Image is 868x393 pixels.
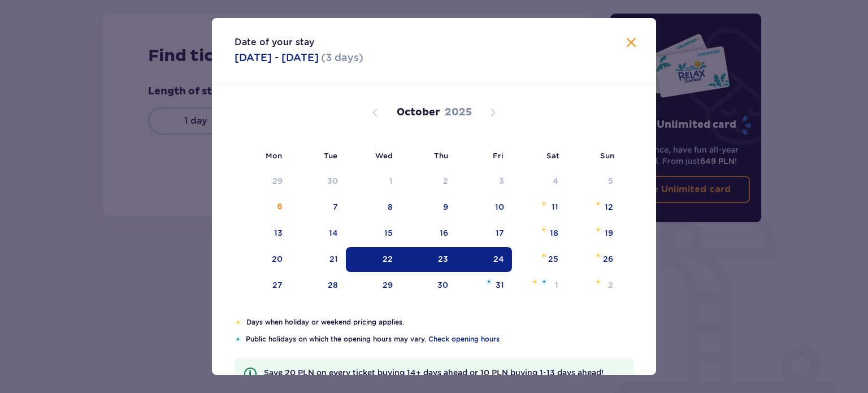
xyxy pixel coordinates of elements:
[333,201,338,213] div: 7
[397,106,440,119] p: October
[346,221,401,246] td: 15
[600,151,614,160] small: Sun
[555,279,558,291] div: 1
[383,279,393,291] div: 29
[608,175,613,187] div: 5
[428,334,500,344] a: Check opening hours
[389,175,393,187] div: 1
[235,221,290,246] td: 13
[456,169,512,194] td: Date not available. Friday, October 3, 2025
[496,227,504,239] div: 17
[290,221,346,246] td: 14
[624,36,638,50] button: Close
[456,195,512,220] td: 10
[443,175,448,187] div: 2
[235,273,290,298] td: 27
[512,273,567,298] td: Orange starBlue star1
[605,227,613,239] div: 19
[324,151,337,160] small: Tue
[566,195,621,220] td: Orange star12
[541,278,548,285] img: Blue star
[401,169,457,194] td: Date not available. Thursday, October 2, 2025
[346,247,401,272] td: Date selected. Wednesday, October 22, 2025
[438,253,448,265] div: 23
[401,247,457,272] td: Date selected. Thursday, October 23, 2025
[346,169,401,194] td: Date not available. Wednesday, October 1, 2025
[329,253,338,265] div: 21
[437,279,448,291] div: 30
[277,201,283,213] div: 6
[512,247,567,272] td: Orange star25
[608,279,613,291] div: 2
[246,334,633,344] p: Public holidays on which the opening hours may vary.
[368,106,382,119] button: Previous month
[328,279,338,291] div: 28
[290,169,346,194] td: Date not available. Tuesday, September 30, 2025
[321,51,363,64] p: ( 3 days )
[346,273,401,298] td: 29
[290,247,346,272] td: 21
[272,253,283,265] div: 20
[434,151,448,160] small: Thu
[235,319,242,326] img: Orange star
[375,151,393,160] small: Wed
[486,106,500,119] button: Next month
[512,169,567,194] td: Date not available. Saturday, October 4, 2025
[456,221,512,246] td: 17
[594,252,602,259] img: Orange star
[594,226,602,233] img: Orange star
[566,221,621,246] td: Orange star19
[384,227,393,239] div: 15
[550,227,558,239] div: 18
[290,273,346,298] td: 28
[512,221,567,246] td: Orange star18
[495,201,504,213] div: 10
[266,151,282,160] small: Mon
[264,367,624,390] p: Save 20 PLN on every ticket buying 14+ days ahead or 10 PLN buying 1-13 days ahead!
[388,201,393,213] div: 8
[456,247,512,272] td: Date selected. Friday, October 24, 2025
[445,106,472,119] p: 2025
[327,175,338,187] div: 30
[566,169,621,194] td: Date not available. Sunday, October 5, 2025
[566,273,621,298] td: Orange star2
[235,169,290,194] td: Date not available. Monday, September 29, 2025
[440,227,448,239] div: 16
[553,175,558,187] div: 4
[401,273,457,298] td: 30
[290,195,346,220] td: 7
[235,195,290,220] td: 6
[235,51,319,64] p: [DATE] - [DATE]
[499,175,504,187] div: 3
[552,201,558,213] div: 11
[235,336,241,343] img: Blue star
[456,273,512,298] td: Blue star31
[383,253,393,265] div: 22
[531,278,539,285] img: Orange star
[493,151,504,160] small: Fri
[485,278,492,285] img: Blue star
[346,195,401,220] td: 8
[594,200,602,207] img: Orange star
[540,200,548,207] img: Orange star
[566,247,621,272] td: Orange star26
[235,36,314,49] p: Date of your stay
[605,201,613,213] div: 12
[443,201,448,213] div: 9
[272,175,283,187] div: 29
[329,227,338,239] div: 14
[246,317,633,327] p: Days when holiday or weekend pricing applies.
[546,151,559,160] small: Sat
[493,253,504,265] div: 24
[512,195,567,220] td: Orange star11
[594,278,602,285] img: Orange star
[272,279,283,291] div: 27
[235,247,290,272] td: 20
[603,253,613,265] div: 26
[274,227,283,239] div: 13
[401,195,457,220] td: 9
[548,253,558,265] div: 25
[401,221,457,246] td: 16
[540,226,548,233] img: Orange star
